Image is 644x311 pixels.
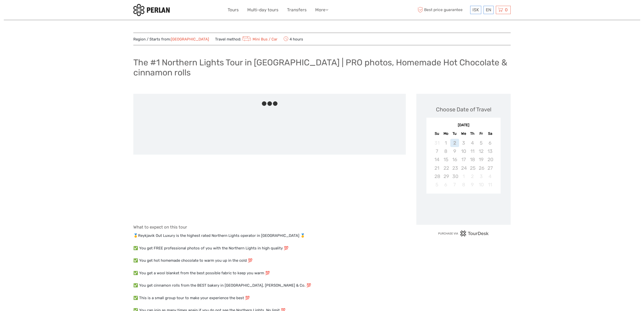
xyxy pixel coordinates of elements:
div: Not available Friday, September 19th, 2025 [477,155,486,164]
a: Transfers [287,6,307,14]
div: Not available Friday, September 12th, 2025 [477,147,486,155]
div: Not available Saturday, September 13th, 2025 [486,147,494,155]
div: Not available Tuesday, September 30th, 2025 [450,172,459,181]
div: Not available Monday, September 15th, 2025 [441,155,450,164]
div: Choose Date of Travel [436,106,491,113]
div: Not available Monday, September 22nd, 2025 [441,164,450,172]
p: ✅ You get FREE professional photos of you with the Northern Lights in high quality 💯 [133,245,406,252]
div: Not available Thursday, September 4th, 2025 [468,139,477,147]
span: Region / Starts from: [133,37,209,42]
div: Not available Thursday, September 11th, 2025 [468,147,477,155]
h1: The #1 Northern Lights Tour in [GEOGRAPHIC_DATA] | PRO photos, Homemade Hot Chocolate & cinnamon ... [133,57,511,78]
div: Not available Wednesday, October 8th, 2025 [459,181,468,189]
div: Not available Thursday, September 18th, 2025 [468,155,477,164]
a: Multi-day tours [247,6,278,14]
div: Not available Friday, October 10th, 2025 [477,181,486,189]
div: Not available Monday, October 6th, 2025 [441,181,450,189]
div: Not available Friday, October 3rd, 2025 [477,172,486,181]
div: Not available Thursday, October 2nd, 2025 [468,172,477,181]
div: Not available Thursday, October 9th, 2025 [468,181,477,189]
div: [DATE] [426,123,501,128]
div: Tu [450,130,459,137]
div: Not available Sunday, September 21st, 2025 [432,164,441,172]
div: Not available Monday, September 1st, 2025 [441,139,450,147]
div: Not available Saturday, October 4th, 2025 [486,172,494,181]
a: Mini Bus / Car [241,37,277,41]
p: 🥇Reykjavik Out Luxury is the highest rated Northern Lights operator in [GEOGRAPHIC_DATA] 🥇 [133,233,406,239]
div: Not available Wednesday, September 24th, 2025 [459,164,468,172]
div: Not available Tuesday, September 16th, 2025 [450,155,459,164]
p: ✅ You get a wool blanket from the best possible fabric to keep you warm 💯 [133,270,406,277]
img: PurchaseViaTourDesk.png [438,230,489,237]
p: ✅ You get cinnamon rolls from the BEST bakery in [GEOGRAPHIC_DATA], [PERSON_NAME] & Co. 💯 [133,282,406,289]
div: EN [484,6,494,14]
div: Not available Saturday, September 6th, 2025 [486,139,494,147]
p: ✅ You get hot homemade chocolate to warm you up in the cold 💯 [133,257,406,264]
div: Not available Sunday, September 7th, 2025 [432,147,441,155]
div: Th [468,130,477,137]
div: Not available Saturday, October 11th, 2025 [486,181,494,189]
div: Not available Tuesday, September 9th, 2025 [450,147,459,155]
span: 4 hours [284,35,303,42]
div: Not available Sunday, September 14th, 2025 [432,155,441,164]
div: Not available Monday, September 29th, 2025 [441,172,450,181]
div: Not available Tuesday, September 23rd, 2025 [450,164,459,172]
img: 288-6a22670a-0f57-43d8-a107-52fbc9b92f2c_logo_small.jpg [133,4,170,16]
div: Not available Wednesday, September 17th, 2025 [459,155,468,164]
div: month 2025-09 [428,139,499,189]
div: We [459,130,468,137]
div: Su [432,130,441,137]
p: ✅ This is a small group tour to make your experience the best 💯 [133,295,406,301]
div: Not available Friday, September 26th, 2025 [477,164,486,172]
h4: What to expect on this tour [133,225,406,230]
a: More [315,6,328,14]
div: Not available Wednesday, September 10th, 2025 [459,147,468,155]
span: ISK [472,7,479,12]
div: Not available Saturday, September 27th, 2025 [486,164,494,172]
div: Not available Friday, September 5th, 2025 [477,139,486,147]
div: Not available Thursday, September 25th, 2025 [468,164,477,172]
span: Travel method: [215,35,277,42]
div: Not available Wednesday, October 1st, 2025 [459,172,468,181]
div: Not available Sunday, August 31st, 2025 [432,139,441,147]
div: Sa [486,130,494,137]
a: [GEOGRAPHIC_DATA] [171,37,209,41]
div: Fr [477,130,486,137]
a: Tours [228,6,239,14]
span: Best price guarantee [416,6,469,14]
div: Loading... [462,206,465,210]
div: Not available Monday, September 8th, 2025 [441,147,450,155]
div: Not available Sunday, October 5th, 2025 [432,181,441,189]
div: Not available Saturday, September 20th, 2025 [486,155,494,164]
div: Mo [441,130,450,137]
div: Not available Sunday, September 28th, 2025 [432,172,441,181]
div: Not available Tuesday, September 2nd, 2025 [450,139,459,147]
span: 0 [504,7,508,12]
div: Not available Tuesday, October 7th, 2025 [450,181,459,189]
div: Not available Wednesday, September 3rd, 2025 [459,139,468,147]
